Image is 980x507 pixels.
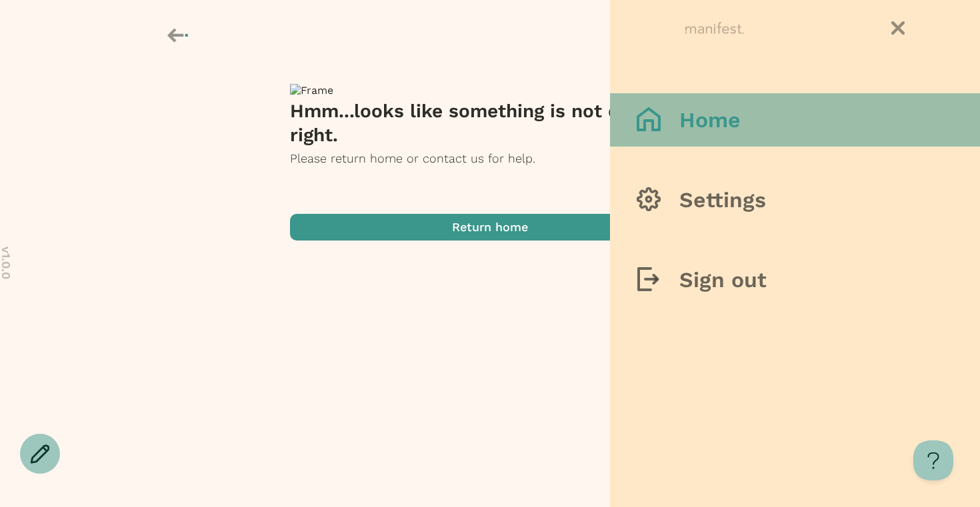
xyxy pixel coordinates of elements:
h3: Home [679,107,741,133]
button: Settings [610,173,980,227]
button: Sign out [610,253,980,306]
button: Home [610,93,980,147]
iframe: Toggle Customer Support [913,440,953,480]
h3: Settings [679,187,766,213]
h3: Sign out [679,266,767,293]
